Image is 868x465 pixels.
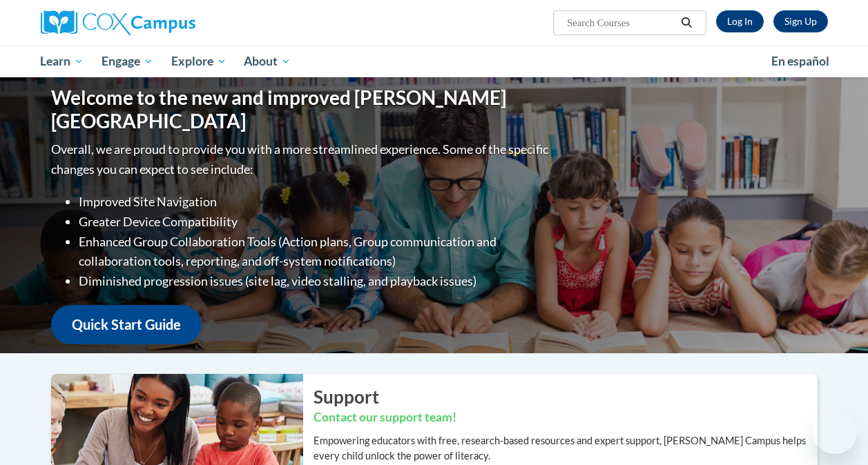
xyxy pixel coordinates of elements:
a: Learn [32,46,93,77]
input: Search Courses [566,14,676,31]
a: Cox Campus [41,10,289,35]
p: Empowering educators with free, research-based resources and expert support, [PERSON_NAME] Campus... [314,433,818,464]
h3: Contact our support team! [314,409,818,426]
div: Main menu [30,46,838,77]
li: Diminished progression issues (site lag, video stalling, and playback issues) [79,271,552,291]
a: Register [773,10,828,32]
a: Quick Start Guide [51,305,202,344]
a: Log In [716,10,764,32]
a: Explore [162,46,235,77]
h1: Welcome to the new and improved [PERSON_NAME][GEOGRAPHIC_DATA] [51,86,552,132]
span: Learn [40,53,84,70]
p: Overall, we are proud to provide you with a more streamlined experience. Some of the specific cha... [51,139,552,179]
span: Engage [102,53,153,70]
img: Cox Campus [41,10,195,35]
li: Greater Device Compatibility [79,212,552,232]
span: En español [771,54,829,68]
span: Explore [171,53,226,70]
li: Enhanced Group Collaboration Tools (Action plans, Group communication and collaboration tools, re... [79,232,552,272]
iframe: Button to launch messaging window [813,410,857,454]
a: Engage [93,46,162,77]
button: Search [676,14,697,31]
h2: Support [314,384,818,409]
span: About [244,53,291,70]
li: Improved Site Navigation [79,192,552,212]
a: About [235,46,300,77]
a: En español [762,47,838,76]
